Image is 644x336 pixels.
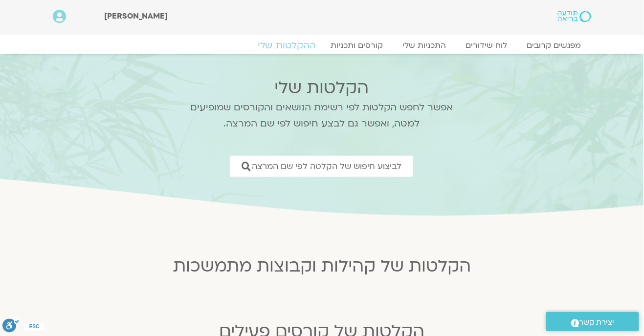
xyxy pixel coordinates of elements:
[83,256,562,276] h2: הקלטות של קהילות וקבוצות מתמשכות
[178,78,466,98] h2: הקלטות שלי
[53,41,591,50] nav: Menu
[393,41,456,50] a: התכניות שלי
[546,312,639,331] a: יצירת קשר
[230,156,413,177] a: לביצוע חיפוש של הקלטה לפי שם המרצה
[456,41,517,50] a: לוח שידורים
[517,41,591,50] a: מפגשים קרובים
[246,40,328,51] a: ההקלטות שלי
[178,100,466,132] p: אפשר לחפש הקלטות לפי רשימת הנושאים והקורסים שמופיעים למטה, ואפשר גם לבצע חיפוש לפי שם המרצה.
[104,11,168,21] span: [PERSON_NAME]
[579,316,615,329] span: יצירת קשר
[321,41,393,50] a: קורסים ותכניות
[252,162,401,171] span: לביצוע חיפוש של הקלטה לפי שם המרצה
